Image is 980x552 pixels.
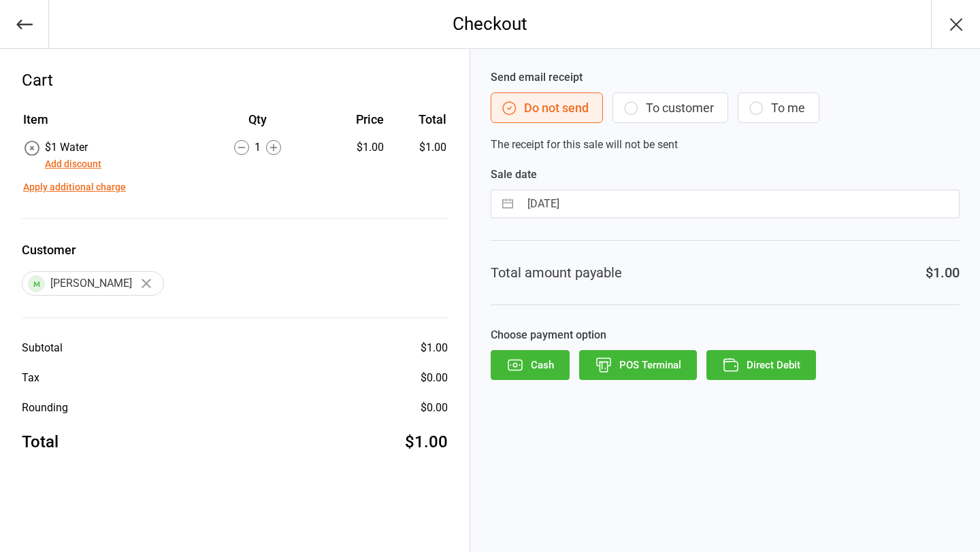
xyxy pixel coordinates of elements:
[491,262,622,283] div: Total amount payable
[491,327,960,343] label: Choose payment option
[22,241,448,259] label: Customer
[421,370,448,386] div: $0.00
[405,430,448,454] div: $1.00
[322,139,384,156] div: $1.00
[45,157,101,171] button: Add discount
[22,400,68,416] div: Rounding
[579,350,697,380] button: POS Terminal
[421,400,448,416] div: $0.00
[194,139,320,156] div: 1
[22,271,164,296] div: [PERSON_NAME]
[22,430,59,454] div: Total
[22,68,448,92] div: Cart
[194,110,320,138] th: Qty
[491,350,570,380] button: Cash
[22,370,39,386] div: Tax
[389,110,447,138] th: Total
[389,139,447,172] td: $1.00
[23,110,193,138] th: Item
[491,167,960,183] label: Sale date
[45,141,88,154] span: $1 Water
[706,350,816,380] button: Direct Debit
[322,110,384,128] div: Price
[23,180,126,194] button: Apply additional charge
[612,92,728,123] button: To customer
[491,69,960,153] div: The receipt for this sale will not be sent
[22,340,63,356] div: Subtotal
[421,340,448,356] div: $1.00
[491,69,960,86] label: Send email receipt
[738,92,819,123] button: To me
[926,262,960,283] div: $1.00
[491,92,603,123] button: Do not send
